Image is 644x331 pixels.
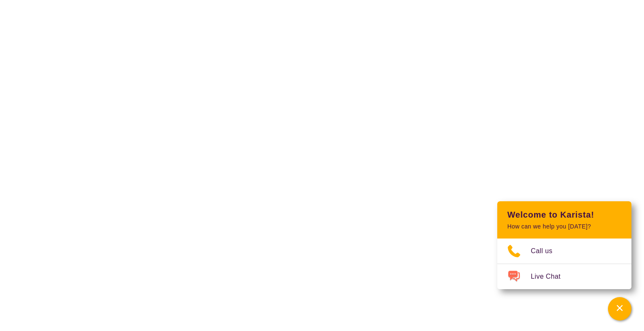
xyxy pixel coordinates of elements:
ul: Choose channel [497,239,631,289]
span: Call us [531,247,563,255]
button: Channel Menu [608,297,631,321]
div: Channel Menu [497,201,631,289]
span: Live Chat [531,273,571,280]
h2: Welcome to Karista! [507,210,621,220]
p: How can we help you [DATE]? [507,223,621,230]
